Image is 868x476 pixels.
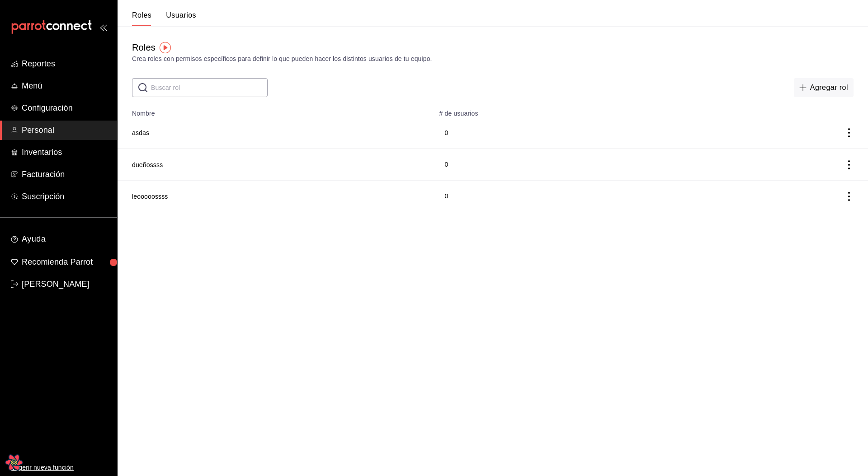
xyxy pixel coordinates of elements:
[844,192,854,201] button: actions
[132,128,149,137] button: asdas
[99,23,107,31] button: open_drawer_menu
[844,160,854,169] button: actions
[22,191,110,203] span: Suscripción
[22,124,110,136] span: Personal
[434,117,691,149] td: 0
[132,54,854,64] div: Crea roles con permisos específicos para definir lo que pueden hacer los distintos usuarios de tu...
[160,42,171,53] img: Tooltip marker
[22,232,110,247] span: Ayuda
[132,11,151,26] button: Roles
[794,78,854,97] button: Agregar rol
[844,128,854,137] button: actions
[22,256,110,268] span: Recomienda Parrot
[132,160,163,169] button: dueñossss
[22,80,110,92] span: Menú
[22,168,110,181] span: Facturación
[22,102,110,114] span: Configuración
[22,278,110,290] span: [PERSON_NAME]
[132,11,196,26] div: navigation tabs
[118,104,434,117] th: Nombre
[132,41,156,54] div: Roles
[22,146,110,159] span: Inventarios
[22,58,110,70] span: Reportes
[5,453,23,471] button: Open React Query Devtools
[11,463,110,472] span: Sugerir nueva función
[151,79,268,97] input: Buscar rol
[434,149,691,180] td: 0
[132,192,168,201] button: leooooossss
[166,11,196,26] button: Usuarios
[434,180,691,212] td: 0
[434,104,691,117] th: # de usuarios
